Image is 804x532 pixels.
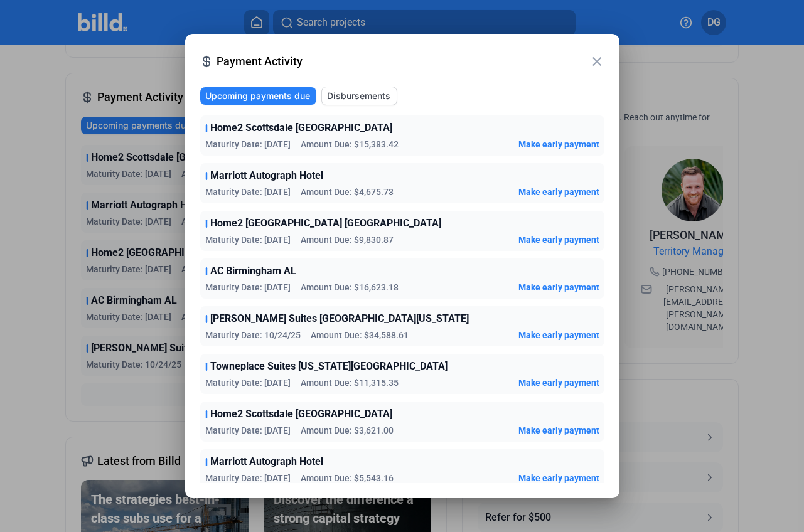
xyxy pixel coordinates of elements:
button: Make early payment [518,424,599,437]
mat-icon: close [589,54,604,69]
span: Upcoming payments due [205,90,310,102]
button: Make early payment [518,138,599,151]
span: Disbursements [327,90,390,102]
button: Upcoming payments due [200,87,316,105]
span: Amount Due: $4,675.73 [301,186,394,198]
span: Home2 Scottsdale [GEOGRAPHIC_DATA] [210,120,392,136]
span: Maturity Date: [DATE] [205,424,291,437]
button: Make early payment [518,233,599,246]
span: Maturity Date: [DATE] [205,233,291,246]
span: Home2 Scottsdale [GEOGRAPHIC_DATA] [210,407,392,422]
button: Make early payment [518,281,599,294]
span: Amount Due: $15,383.42 [301,138,399,151]
span: Maturity Date: [DATE] [205,281,291,294]
span: Maturity Date: 10/24/25 [205,329,301,341]
span: [PERSON_NAME] Suites [GEOGRAPHIC_DATA][US_STATE] [210,311,469,326]
span: Amount Due: $34,588.61 [311,329,409,341]
span: Home2 [GEOGRAPHIC_DATA] [GEOGRAPHIC_DATA] [210,216,441,231]
span: Amount Due: $16,623.18 [301,281,399,294]
button: Make early payment [518,376,599,389]
span: Marriott Autograph Hotel [210,168,323,183]
span: Payment Activity [217,53,589,70]
span: Towneplace Suites [US_STATE][GEOGRAPHIC_DATA] [210,359,448,374]
button: Make early payment [518,186,599,198]
span: AC Birmingham AL [210,263,296,279]
span: Maturity Date: [DATE] [205,472,291,484]
span: Amount Due: $11,315.35 [301,376,399,389]
button: Make early payment [518,472,599,484]
span: Maturity Date: [DATE] [205,138,291,151]
span: Amount Due: $9,830.87 [301,233,394,246]
span: Amount Due: $5,543.16 [301,472,394,484]
span: Maturity Date: [DATE] [205,376,291,389]
span: Maturity Date: [DATE] [205,186,291,198]
button: Disbursements [321,87,397,105]
button: Make early payment [518,329,599,341]
span: Amount Due: $3,621.00 [301,424,394,437]
span: Marriott Autograph Hotel [210,454,323,469]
